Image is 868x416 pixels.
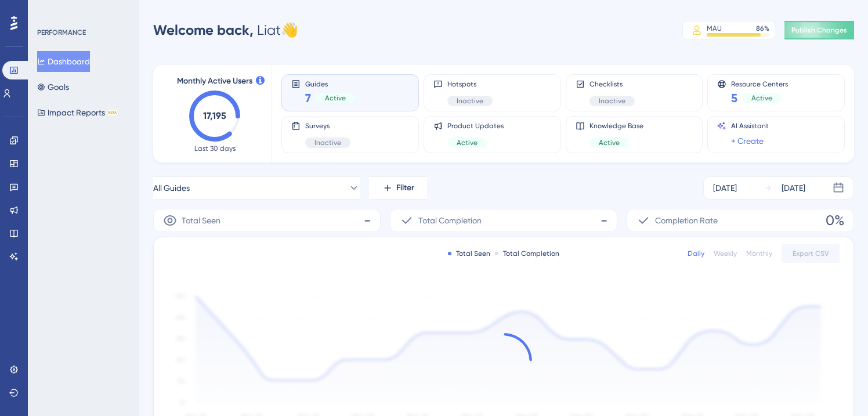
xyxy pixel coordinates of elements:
[601,211,607,230] span: -
[448,249,490,258] div: Total Seen
[203,110,226,121] text: 17,195
[731,121,769,131] span: AI Assistant
[713,181,737,195] div: [DATE]
[153,21,254,38] span: Welcome back,
[418,214,482,227] span: Total Completion
[731,134,764,148] a: + Create
[793,249,829,258] span: Export CSV
[784,21,854,39] button: Publish Changes
[589,121,643,131] span: Knowledge Base
[364,211,371,230] span: -
[182,214,220,227] span: Total Seen
[756,24,769,33] div: 86 %
[177,74,252,88] span: Monthly Active Users
[782,181,805,195] div: [DATE]
[495,249,559,258] div: Total Completion
[153,176,360,200] button: All Guides
[791,26,847,35] span: Publish Changes
[153,181,190,195] span: All Guides
[314,138,341,147] span: Inactive
[369,176,427,200] button: Filter
[37,102,118,123] button: Impact ReportsBETA
[688,249,704,258] div: Daily
[589,79,635,89] span: Checklists
[447,121,504,131] span: Product Updates
[325,93,346,103] span: Active
[305,90,311,106] span: 7
[599,138,620,147] span: Active
[305,121,350,131] span: Surveys
[714,249,737,258] div: Weekly
[305,79,355,88] span: Guides
[599,96,625,106] span: Inactive
[37,28,86,37] div: PERFORMANCE
[396,181,414,195] span: Filter
[37,51,90,72] button: Dashboard
[37,77,69,97] button: Goals
[707,24,722,33] div: MAU
[746,249,772,258] div: Monthly
[826,211,844,230] span: 0%
[731,79,788,88] span: Resource Centers
[655,214,718,227] span: Completion Rate
[457,138,478,147] span: Active
[731,90,737,106] span: 5
[457,96,483,106] span: Inactive
[447,79,493,89] span: Hotspots
[107,110,118,115] div: BETA
[782,244,840,263] button: Export CSV
[153,21,298,39] div: Liat 👋
[194,144,236,153] span: Last 30 days
[751,93,772,103] span: Active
